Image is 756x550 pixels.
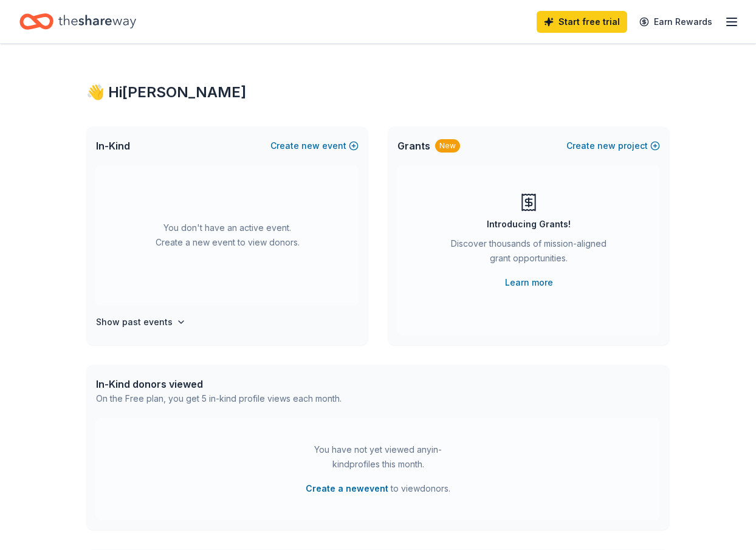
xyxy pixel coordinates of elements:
span: In-Kind [96,139,130,153]
div: You have not yet viewed any in-kind profiles this month. [302,442,454,472]
button: Createnewproject [566,139,660,153]
span: new [597,139,616,153]
div: In-Kind donors viewed [96,377,342,391]
a: Home [19,7,136,36]
h4: Show past events [96,315,173,329]
div: On the Free plan, you get 5 in-kind profile views each month. [96,391,342,406]
button: Createnewevent [270,139,359,153]
button: Show past events [96,315,186,329]
div: Introducing Grants! [487,217,571,232]
button: Create a newevent [306,481,388,496]
span: Grants [397,139,430,153]
div: You don't have an active event. Create a new event to view donors. [96,165,359,305]
span: to view donors . [306,481,450,496]
div: New [435,139,460,153]
span: new [301,139,320,153]
div: 👋 Hi [PERSON_NAME] [86,83,670,102]
div: Discover thousands of mission-aligned grant opportunities. [446,236,611,270]
a: Earn Rewards [632,11,720,33]
a: Start free trial [537,11,627,33]
a: Learn more [505,275,553,290]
